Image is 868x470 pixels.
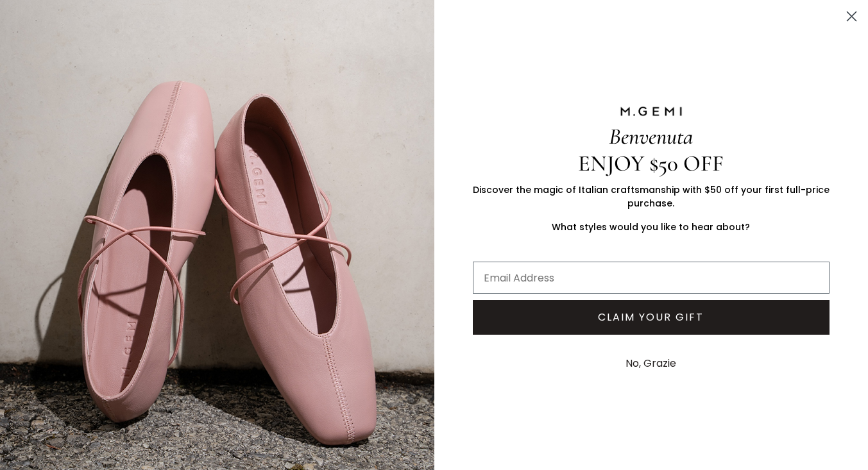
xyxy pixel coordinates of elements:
button: No, Grazie [619,348,683,380]
span: ENJOY $50 OFF [578,150,724,177]
span: Discover the magic of Italian craftsmanship with $50 off your first full-price purchase. [473,183,830,210]
button: Close dialog [840,5,863,28]
button: CLAIM YOUR GIFT [473,300,830,335]
span: Benvenuta [609,123,693,150]
input: Email Address [473,262,830,294]
img: M.GEMI [619,106,683,117]
span: What styles would you like to hear about? [552,221,750,233]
